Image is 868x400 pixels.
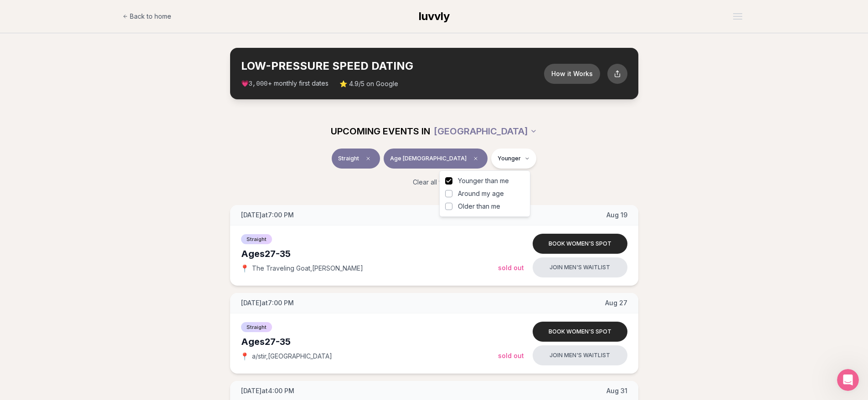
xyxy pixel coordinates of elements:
button: Older than me [445,203,452,210]
span: Aug 31 [606,386,627,395]
span: Aug 27 [605,298,627,308]
button: Clear all filters [407,172,461,192]
span: [DATE] at 4:00 PM [241,386,294,395]
button: Younger than me [445,177,452,185]
span: [DATE] at 7:00 PM [241,210,294,220]
iframe: Intercom live chat [837,369,859,391]
span: Around my age [458,189,504,198]
span: [DATE] at 7:00 PM [241,298,294,308]
span: Aug 19 [606,210,627,220]
span: Sold Out [498,352,524,359]
button: [GEOGRAPHIC_DATA] [434,121,537,141]
span: Straight [338,155,359,162]
span: Straight [241,234,272,244]
div: Ages 27-35 [241,335,498,348]
div: Ages 27-35 [241,247,498,260]
button: How it Works [544,64,600,84]
button: Join men's waitlist [533,345,627,365]
span: Back to home [130,12,171,21]
button: Younger [491,149,536,169]
span: UPCOMING EVENTS IN [331,125,430,138]
span: 3,000 [249,80,268,87]
span: Age [DEMOGRAPHIC_DATA] [390,155,467,162]
span: The Traveling Goat , [PERSON_NAME] [252,264,363,273]
a: luvvly [419,9,450,24]
span: Younger [498,155,521,162]
h2: LOW-PRESSURE SPEED DATING [241,59,544,73]
button: Age [DEMOGRAPHIC_DATA]Clear age [384,149,488,169]
span: 📍 [241,353,248,360]
a: Back to home [123,7,171,26]
button: Book women's spot [533,322,627,342]
span: Clear event type filter [363,153,374,164]
button: StraightClear event type filter [332,149,380,169]
span: Older than me [458,202,500,211]
span: Sold Out [498,264,524,272]
span: Straight [241,322,272,332]
span: Clear age [470,153,481,164]
span: luvvly [419,10,450,23]
button: Around my age [445,190,452,197]
span: a/stir , [GEOGRAPHIC_DATA] [252,352,332,361]
span: 📍 [241,265,248,272]
span: ⭐ 4.9/5 on Google [339,79,398,88]
span: 💗 + monthly first dates [241,79,329,88]
span: Younger than me [458,176,509,185]
button: Join men's waitlist [533,257,627,277]
button: Open menu [729,10,746,23]
button: Book women's spot [533,234,627,254]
